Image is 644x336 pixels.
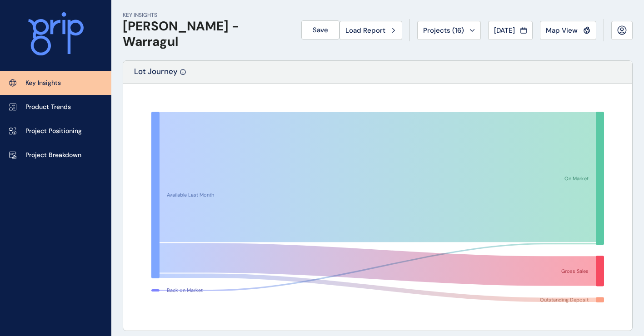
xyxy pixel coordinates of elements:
button: Projects (16) [417,21,481,40]
p: KEY INSIGHTS [123,11,290,19]
span: Map View [546,26,578,35]
span: Save [313,25,328,35]
button: Load Report [339,21,402,40]
button: [DATE] [488,21,533,40]
span: Load Report [345,26,385,35]
p: Project Breakdown [25,151,81,160]
p: Product Trends [25,103,71,112]
span: [DATE] [494,26,515,35]
span: Projects ( 16 ) [423,26,464,35]
h1: [PERSON_NAME] - Warragul [123,19,290,49]
button: Map View [540,21,596,40]
p: Project Positioning [25,127,82,136]
button: Save [301,20,339,40]
p: Key Insights [25,79,61,88]
p: Lot Journey [134,66,178,83]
